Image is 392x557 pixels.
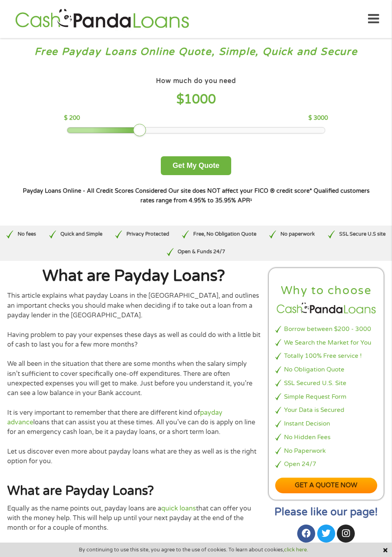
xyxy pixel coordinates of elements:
[161,156,231,175] button: Get My Quote
[7,268,260,284] h1: What are Payday Loans?
[284,547,308,553] a: click here.
[275,338,377,347] li: We Search the Market for You
[7,330,260,350] p: Having problem to pay your expenses these days as well as could do with a little bit of cash to l...
[275,351,377,361] li: Totally 100% Free service !
[13,8,191,30] img: GetLoanNow Logo
[275,392,377,402] li: Simple Request Form
[275,460,377,469] li: Open 24/7
[7,291,260,320] p: This article explains what payday Loans in the [GEOGRAPHIC_DATA], and outlines an important check...
[79,547,308,553] span: By continuing to use this site, you agree to the use of cookies. To learn about cookies,
[7,408,260,437] p: It is very important to remember that there are different kind of loans that can assist you at th...
[280,230,315,238] p: No paperwork
[60,230,102,238] p: Quick and Simple
[7,45,385,59] h3: Free Payday Loans Online Quote, Simple, Quick and Secure
[126,230,169,238] p: Privacy Protected
[64,114,80,123] p: $ 200
[64,91,328,108] h4: $
[275,379,377,388] li: SSL Secured U.S. Site
[275,419,377,428] li: Instant Decision
[156,77,236,85] h4: How much do you need
[275,406,377,415] li: Your Data is Secured
[168,188,312,194] strong: Our site does NOT affect your FICO ® credit score*
[275,325,377,334] li: Borrow between $200 - 3000
[275,283,377,298] h2: Why to choose
[184,92,216,107] span: 1000
[7,447,260,466] p: Let us discover even more about payday loans what are they as well as is the right option for you.
[7,359,260,398] p: We all been in the situation that there are some months when the salary simply isn’t sufficient t...
[193,230,256,238] p: Free, No Obligation Quote
[308,114,328,123] p: $ 3000
[275,433,377,442] li: No Hidden Fees
[161,505,196,513] a: quick loans
[275,478,377,493] a: Get a quote now
[7,483,260,499] h2: What are Payday Loans?
[140,188,370,204] strong: Qualified customers rates range from 4.95% to 35.95% APR¹
[339,230,386,238] p: SSL Secure U.S site
[23,188,167,194] strong: Payday Loans Online - All Credit Scores Considered
[275,446,377,456] li: No Paperwork
[7,504,260,533] p: Equally as the name points out, payday loans are a that can offer you with the money help. This w...
[18,230,36,238] p: No fees
[275,365,377,374] li: No Obligation Quote
[178,248,225,256] p: Open & Funds 24/7
[268,507,385,517] h2: Please like our page!​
